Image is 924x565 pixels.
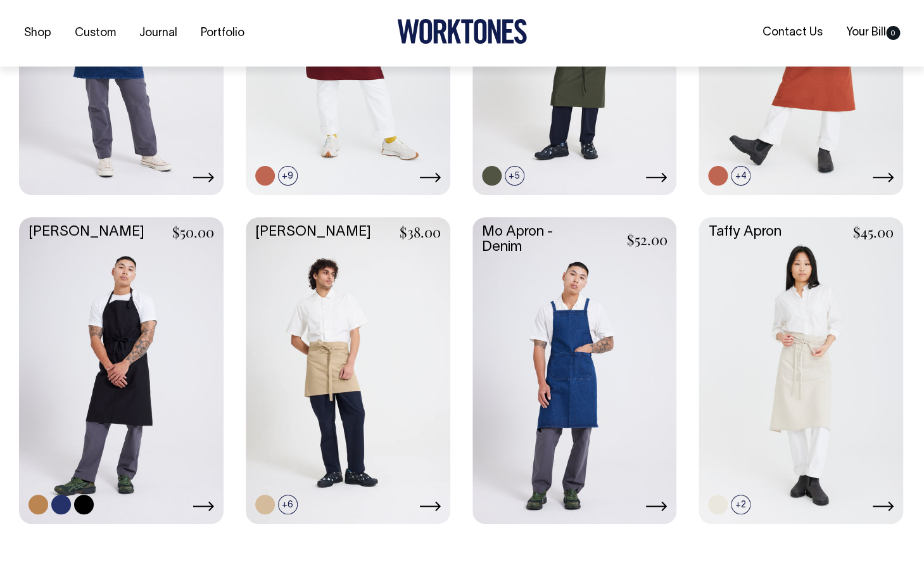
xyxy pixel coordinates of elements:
[134,23,182,44] a: Journal
[278,166,298,186] span: +9
[757,22,828,43] a: Contact Us
[19,23,56,44] a: Shop
[886,26,900,40] span: 0
[505,166,524,186] span: +5
[196,23,250,44] a: Portfolio
[731,166,750,186] span: +4
[731,495,750,514] span: +2
[278,495,298,514] span: +6
[841,22,905,43] a: Your Bill0
[70,23,121,44] a: Custom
